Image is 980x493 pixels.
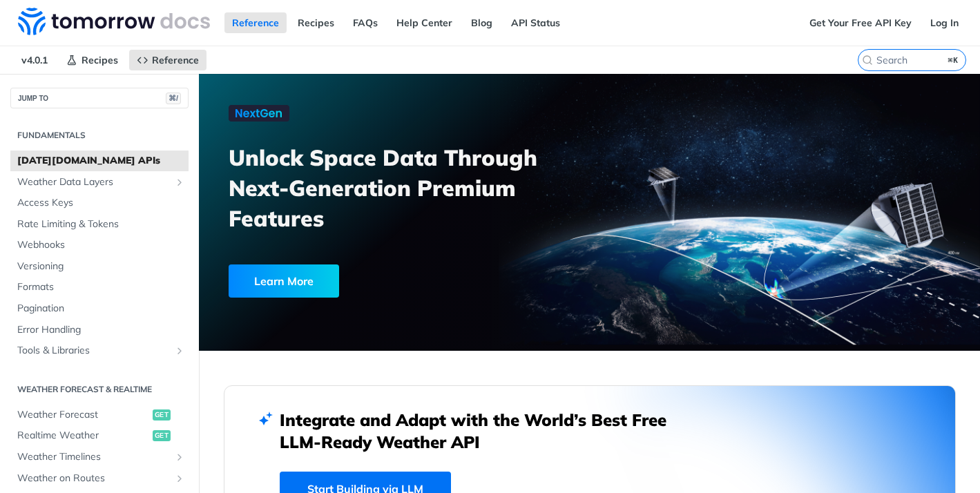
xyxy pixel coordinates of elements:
a: Realtime Weatherget [10,425,189,446]
span: ⌘/ [166,93,181,104]
a: Help Center [389,12,460,33]
span: v4.0.1 [14,50,55,70]
span: [DATE][DOMAIN_NAME] APIs [17,154,185,168]
button: Show subpages for Weather on Routes [174,473,185,484]
a: Recipes [290,12,342,33]
a: Formats [10,277,189,298]
h2: Fundamentals [10,129,189,142]
span: Tools & Libraries [17,344,171,358]
span: Weather on Routes [17,472,171,485]
kbd: ⌘K [945,53,962,67]
span: Rate Limiting & Tokens [17,217,185,231]
a: Weather on RoutesShow subpages for Weather on Routes [10,468,189,489]
span: Access Keys [17,196,185,210]
a: Learn More [229,264,529,298]
h2: Integrate and Adapt with the World’s Best Free LLM-Ready Weather API [280,409,687,453]
span: get [153,430,171,441]
a: Weather Data LayersShow subpages for Weather Data Layers [10,172,189,193]
button: Show subpages for Weather Data Layers [174,177,185,188]
span: Error Handling [17,323,185,337]
a: Weather TimelinesShow subpages for Weather Timelines [10,447,189,467]
a: Access Keys [10,193,189,213]
span: Webhooks [17,238,185,252]
span: Versioning [17,260,185,273]
div: Learn More [229,264,339,298]
a: Recipes [59,50,126,70]
a: Tools & LibrariesShow subpages for Tools & Libraries [10,340,189,361]
a: Log In [923,12,966,33]
span: Reference [152,54,199,66]
a: [DATE][DOMAIN_NAME] APIs [10,151,189,171]
a: Webhooks [10,235,189,255]
span: Weather Forecast [17,408,149,422]
span: Pagination [17,302,185,316]
span: Realtime Weather [17,429,149,443]
a: Pagination [10,298,189,319]
img: NextGen [229,105,289,122]
a: Weather Forecastget [10,405,189,425]
span: Recipes [81,54,118,66]
a: Blog [463,12,500,33]
button: JUMP TO⌘/ [10,88,189,108]
a: Versioning [10,256,189,277]
span: Formats [17,280,185,294]
span: get [153,409,171,420]
button: Show subpages for Weather Timelines [174,452,185,463]
a: API Status [503,12,568,33]
img: Tomorrow.io Weather API Docs [18,8,210,35]
h2: Weather Forecast & realtime [10,383,189,396]
button: Show subpages for Tools & Libraries [174,345,185,356]
a: Rate Limiting & Tokens [10,214,189,235]
a: FAQs [345,12,385,33]
span: Weather Timelines [17,450,171,464]
a: Error Handling [10,320,189,340]
a: Get Your Free API Key [802,12,919,33]
a: Reference [129,50,206,70]
a: Reference [224,12,287,33]
h3: Unlock Space Data Through Next-Generation Premium Features [229,142,604,233]
svg: Search [862,55,873,66]
span: Weather Data Layers [17,175,171,189]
